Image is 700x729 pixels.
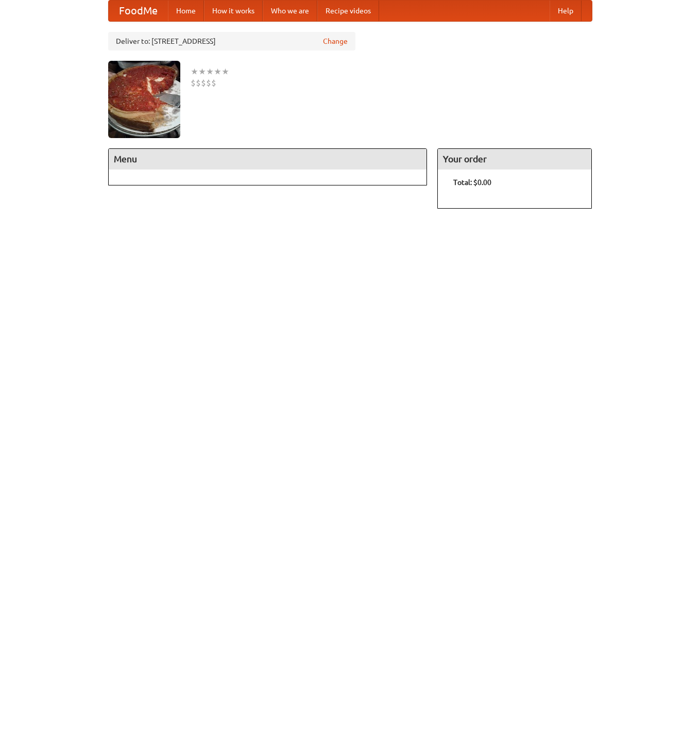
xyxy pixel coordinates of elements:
a: Change [323,36,348,46]
a: Help [550,1,582,21]
li: ★ [221,66,229,77]
li: ★ [206,66,214,77]
h4: Your order [438,149,591,169]
li: $ [206,77,211,89]
img: angular.jpg [108,61,180,138]
b: Total: $0.00 [453,178,491,187]
li: $ [211,77,216,89]
li: $ [201,77,206,89]
a: How it works [204,1,263,21]
a: Home [168,1,204,21]
li: $ [191,77,196,89]
div: Deliver to: [STREET_ADDRESS] [108,32,355,50]
a: Who we are [263,1,317,21]
li: ★ [214,66,221,77]
li: ★ [198,66,206,77]
a: Recipe videos [317,1,379,21]
a: FoodMe [109,1,168,21]
li: ★ [191,66,198,77]
h4: Menu [109,149,427,169]
li: $ [196,77,201,89]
